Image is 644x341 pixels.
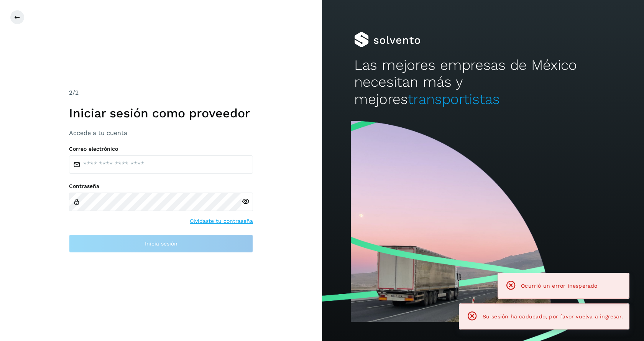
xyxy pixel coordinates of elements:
h1: Iniciar sesión como proveedor [69,106,253,120]
span: Su sesión ha caducado, por favor vuelva a ingresar. [483,313,623,320]
h2: Las mejores empresas de México necesitan más y mejores [354,57,612,108]
span: Ocurrió un error inesperado [521,283,597,289]
button: Inicia sesión [69,234,253,253]
span: Inicia sesión [145,241,177,246]
label: Correo electrónico [69,146,253,152]
label: Contraseña [69,183,253,189]
span: transportistas [408,91,500,107]
span: 2 [69,89,72,96]
a: Olvidaste tu contraseña [190,217,253,225]
div: /2 [69,88,253,97]
h3: Accede a tu cuenta [69,129,253,137]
